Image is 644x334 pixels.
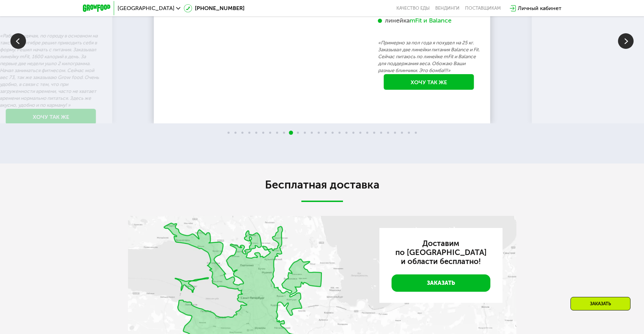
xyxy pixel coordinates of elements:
p: «Примерно за пол года я похудел на 25 кг. Заказывал две линейки питания Balance и Fit. Сейчас пит... [378,39,480,74]
a: [PHONE_NUMBER] [184,4,244,12]
div: Заказать [570,297,630,310]
div: поставщикам [465,6,501,11]
div: mFit и Balance [410,17,452,25]
a: Заказать [392,274,490,292]
a: Вендинги [435,6,460,11]
h3: Доставим по [GEOGRAPHIC_DATA] и области бесплатно! [392,239,490,266]
div: Личный кабинет [518,4,561,12]
img: Slide left [10,33,26,49]
a: Качество еды [396,6,430,11]
h2: Бесплатная доставка [128,178,516,192]
span: [GEOGRAPHIC_DATA] [118,6,174,11]
img: Slide right [618,33,634,49]
div: линейка [378,17,480,25]
a: Хочу так же [6,109,96,124]
a: Хочу так же [384,74,474,90]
